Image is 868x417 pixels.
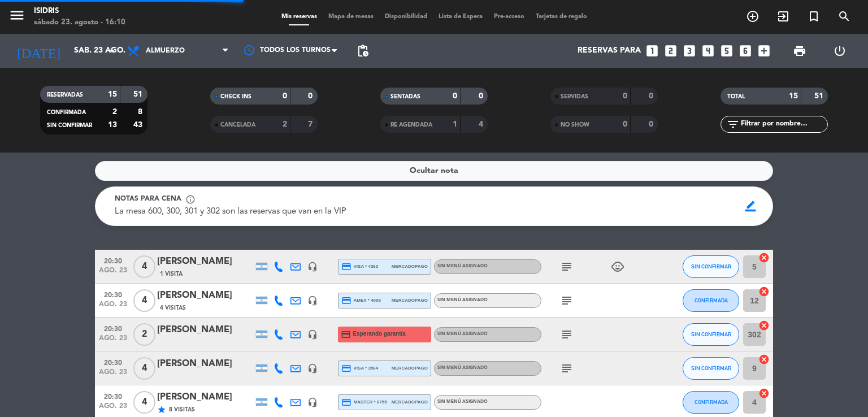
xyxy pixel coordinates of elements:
[341,397,387,407] span: master * 0755
[341,363,378,373] span: visa * 3564
[108,90,117,98] strong: 15
[115,207,346,216] span: La mesa 600, 300, 301 y 302 son las reservas que van en la VIP
[307,329,318,340] i: headset_mic
[437,366,488,370] span: Sin menú asignado
[220,122,255,128] span: CANCELADA
[99,322,127,335] span: 20:30
[837,10,851,23] i: search
[276,14,323,20] span: Mis reservas
[645,44,659,58] i: looks_one
[341,329,351,340] i: credit_card
[356,44,370,58] span: pending_actions
[283,92,287,100] strong: 0
[8,7,25,24] i: menu
[99,254,127,267] span: 20:30
[683,391,739,414] button: CONFIRMADA
[99,389,127,402] span: 20:30
[133,90,145,98] strong: 51
[691,263,731,270] span: SIN CONFIRMAR
[323,14,379,20] span: Mapa de mesas
[437,298,488,302] span: Sin menú asignado
[99,335,127,347] span: ago. 23
[695,399,728,405] span: CONFIRMADA
[353,329,406,338] span: Esperando garantía
[726,118,740,131] i: filter_list
[776,10,790,23] i: exit_to_app
[433,14,488,20] span: Lista de Espera
[341,262,351,272] i: credit_card
[47,110,86,115] span: CONFIRMADA
[560,294,574,307] i: subject
[220,94,251,99] span: CHECK INS
[390,94,420,99] span: SENTADAS
[108,121,117,129] strong: 13
[701,44,715,58] i: looks_4
[819,34,860,68] div: LOG OUT
[133,357,155,380] span: 4
[99,355,127,368] span: 20:30
[691,331,731,337] span: SIN CONFIRMAR
[185,194,196,205] span: info_outline
[682,44,697,58] i: looks_3
[157,323,253,337] div: [PERSON_NAME]
[833,44,847,58] i: power_settings_new
[663,44,678,58] i: looks_two
[740,118,827,131] input: Filtrar por nombre...
[789,92,798,100] strong: 15
[623,120,627,128] strong: 0
[530,14,593,20] span: Tarjetas de regalo
[453,92,457,100] strong: 0
[453,120,457,128] strong: 1
[341,296,381,306] span: amex * 4008
[758,388,770,399] i: cancel
[105,44,119,58] i: arrow_drop_down
[488,14,530,20] span: Pre-acceso
[738,44,753,58] i: looks_6
[392,398,428,406] span: mercadopago
[133,289,155,312] span: 4
[807,10,821,23] i: turned_in_not
[307,397,318,407] i: headset_mic
[138,108,145,116] strong: 8
[740,196,762,217] span: border_color
[99,301,127,314] span: ago. 23
[157,405,166,414] i: star
[392,364,428,372] span: mercadopago
[133,255,155,278] span: 4
[34,17,125,28] div: sábado 23. agosto - 16:10
[390,122,432,128] span: RE AGENDADA
[146,47,185,55] span: Almuerzo
[47,92,83,98] span: RESERVADAS
[392,263,428,270] span: mercadopago
[341,296,351,306] i: credit_card
[758,320,770,331] i: cancel
[683,255,739,278] button: SIN CONFIRMAR
[307,296,318,306] i: headset_mic
[283,120,287,128] strong: 2
[611,260,624,273] i: child_care
[649,120,656,128] strong: 0
[169,405,195,414] span: 8 Visitas
[695,297,728,303] span: CONFIRMADA
[99,288,127,301] span: 20:30
[578,46,641,55] span: Reservas para
[308,120,315,128] strong: 7
[437,332,488,336] span: Sin menú asignado
[793,44,806,58] span: print
[341,262,378,272] span: visa * 4363
[560,362,574,375] i: subject
[479,92,485,100] strong: 0
[561,94,588,99] span: SERVIDAS
[341,397,351,407] i: credit_card
[99,402,127,415] span: ago. 23
[560,328,574,341] i: subject
[561,122,589,128] span: NO SHOW
[8,38,68,63] i: [DATE]
[34,6,125,17] div: isidris
[157,390,253,405] div: [PERSON_NAME]
[133,121,145,129] strong: 43
[160,303,186,312] span: 4 Visitas
[8,7,25,28] button: menu
[99,267,127,280] span: ago. 23
[157,254,253,269] div: [PERSON_NAME]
